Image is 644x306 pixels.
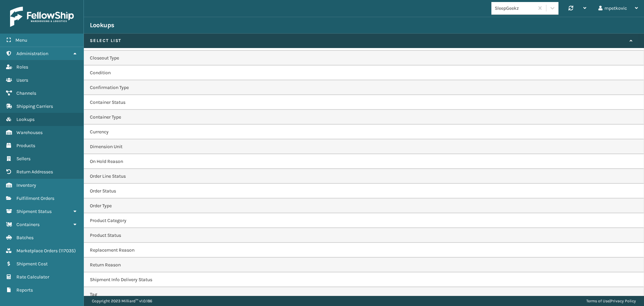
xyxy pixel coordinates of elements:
td: Return Reason [84,258,644,272]
td: Container Status [84,95,644,110]
span: Administration [16,51,48,56]
label: Select List [90,38,626,44]
span: Batches [16,235,34,241]
span: Shipment Cost [16,261,48,267]
td: Order Status [84,184,644,199]
td: Product Category [84,213,644,228]
td: Confirmation Type [84,80,644,95]
span: Channels [16,90,36,96]
div: SleepGeekz [495,5,535,12]
h2: Lookups [90,21,114,29]
span: Fulfillment Orders [16,195,54,201]
span: Lookups [16,117,35,122]
span: Roles [16,64,28,70]
span: ( 117035 ) [59,248,76,254]
span: Containers [16,222,40,227]
a: Terms of Use [586,299,609,303]
span: Rate Calculator [16,274,49,280]
a: Privacy Policy [610,299,636,303]
span: Sellers [16,156,31,162]
td: Order Type [84,199,644,213]
span: Shipment Status [16,209,52,214]
span: Marketplace Orders [16,248,58,254]
td: Currency [84,125,644,139]
span: Menu [15,37,27,43]
span: Products [16,143,35,148]
img: logo [10,7,74,27]
td: Shipment Info Delivery Status [84,272,644,287]
span: Shipping Carriers [16,103,53,109]
td: Order Line Status [84,169,644,184]
td: Container Type [84,110,644,125]
span: Return Addresses [16,169,53,175]
span: Inventory [16,182,36,188]
td: Product Status [84,228,644,243]
td: Replacement Reason [84,243,644,258]
td: Closeout Type [84,51,644,65]
span: Reports [16,287,33,293]
td: Condition [84,65,644,80]
td: On Hold Reason [84,154,644,169]
span: Users [16,77,28,83]
p: Copyright 2023 Milliard™ v 1.0.186 [92,296,152,306]
span: Warehouses [16,130,43,135]
td: Tag [84,287,644,302]
div: | [586,296,636,306]
td: Dimension Unit [84,139,644,154]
